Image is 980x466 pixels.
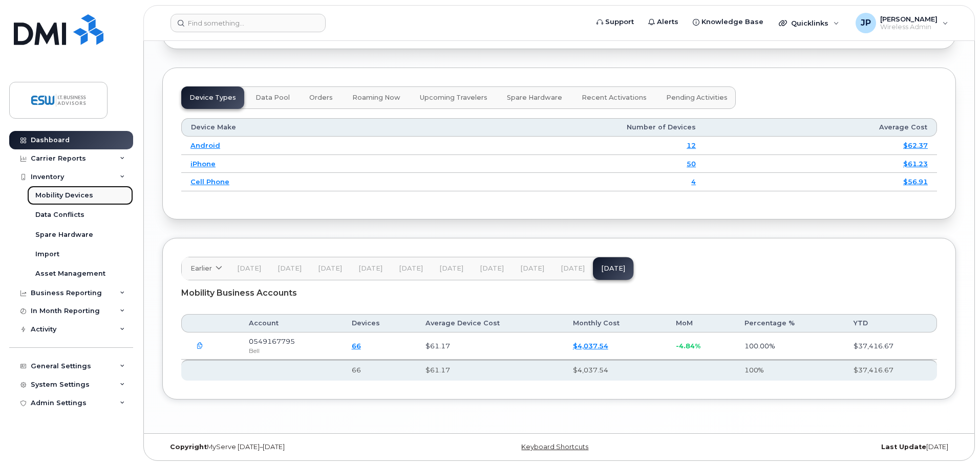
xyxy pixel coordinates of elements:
span: Spare Hardware [507,94,562,102]
div: [DATE] [691,443,956,451]
a: 66 [352,342,361,350]
a: 50 [687,160,696,168]
span: [DATE] [278,264,302,273]
a: Android [190,141,220,149]
span: [DATE] [561,264,585,273]
th: Average Device Cost [416,314,564,332]
span: Knowledge Base [701,17,763,27]
strong: Copyright [170,443,207,451]
strong: Last Update [881,443,926,451]
span: [DATE] [399,264,423,273]
span: Bell [249,347,260,354]
th: 100% [735,360,844,380]
td: $37,416.67 [844,332,937,360]
th: Account [240,314,342,332]
span: Recent Activations [582,94,647,102]
a: $62.37 [903,141,928,149]
th: Device Make [181,118,402,137]
span: Upcoming Travelers [420,94,487,102]
span: [DATE] [520,264,544,273]
span: Orders [309,94,333,102]
th: Devices [343,314,417,332]
td: 100.00% [735,332,844,360]
a: Alerts [641,12,686,32]
span: Data Pool [255,94,290,102]
a: $4,037.54 [573,342,608,350]
span: Earlier [190,263,212,273]
span: [DATE] [358,264,382,273]
a: Keyboard Shortcuts [521,443,588,451]
span: 0549167795 [249,337,295,345]
span: [DATE] [439,264,463,273]
span: [DATE] [480,264,504,273]
th: Percentage % [735,314,844,332]
span: Quicklinks [791,19,828,27]
span: [DATE] [237,264,261,273]
a: 4 [691,177,696,186]
th: Number of Devices [402,118,705,137]
span: -4.84% [676,342,700,350]
th: $37,416.67 [844,360,937,380]
th: $61.17 [416,360,564,380]
span: JP [861,17,871,29]
input: Find something... [171,14,326,32]
span: [DATE] [318,264,342,273]
a: Earlier [182,257,229,280]
th: MoM [667,314,735,332]
a: Knowledge Base [686,12,771,32]
span: Wireless Admin [880,23,938,31]
th: 66 [343,360,417,380]
div: MyServe [DATE]–[DATE] [162,443,427,451]
a: Support [589,12,641,32]
a: $56.91 [903,177,928,186]
th: $4,037.54 [564,360,667,380]
span: [PERSON_NAME] [880,15,938,23]
a: $61.23 [903,160,928,168]
th: YTD [844,314,937,332]
div: Quicklinks [772,13,846,33]
th: Average Cost [705,118,937,137]
a: iPhone [190,160,216,168]
span: Support [605,17,634,27]
td: $61.17 [416,332,564,360]
span: Alerts [657,17,678,27]
div: Mobility Business Accounts [181,280,937,306]
a: Cell Phone [190,177,229,186]
span: Pending Activities [666,94,728,102]
a: 12 [687,141,696,149]
span: Roaming Now [352,94,400,102]
th: Monthly Cost [564,314,667,332]
div: Jon Plett [848,13,955,33]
